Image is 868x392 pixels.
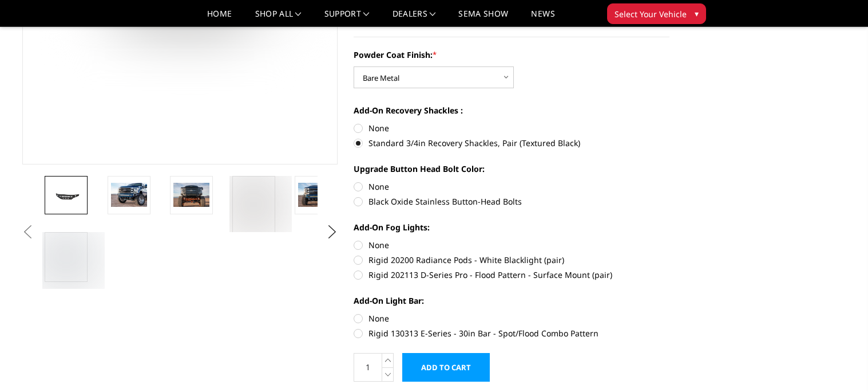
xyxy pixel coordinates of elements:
[354,295,669,307] label: Add-On Light Bar:
[354,181,669,193] label: None
[531,10,554,26] a: News
[393,10,436,26] a: Dealers
[354,195,669,207] label: Black Oxide Stainless Button-Head Bolts
[236,179,272,229] img: Multiple lighting options
[48,236,84,278] img: 2017-2022 Ford F250-350 - Freedom Series - Base Front Bumper (non-winch)
[354,49,669,61] label: Powder Coat Finish:
[19,224,37,241] button: Previous
[811,337,868,392] iframe: Chat Widget
[323,224,340,241] button: Next
[354,239,669,251] label: None
[354,137,669,149] label: Standard 3/4in Recovery Shackles, Pair (Textured Black)
[458,10,508,26] a: SEMA Show
[354,312,669,324] label: None
[173,183,209,207] img: 2017-2022 Ford F250-350 - Freedom Series - Base Front Bumper (non-winch)
[607,3,706,24] button: Select Your Vehicle
[615,8,687,20] span: Select Your Vehicle
[354,327,669,339] label: Rigid 130313 E-Series - 30in Bar - Spot/Flood Combo Pattern
[354,163,669,175] label: Upgrade Button Head Bolt Color:
[354,254,669,266] label: Rigid 20200 Radiance Pods - White Blacklight (pair)
[354,221,669,233] label: Add-On Fog Lights:
[354,122,669,134] label: None
[48,187,84,204] img: 2017-2022 Ford F250-350 - Freedom Series - Base Front Bumper (non-winch)
[695,7,699,19] span: ▾
[324,10,370,26] a: Support
[354,104,669,116] label: Add-On Recovery Shackles :
[255,10,302,26] a: shop all
[354,269,669,281] label: Rigid 202113 D-Series Pro - Flood Pattern - Surface Mount (pair)
[298,183,334,207] img: 2017-2022 Ford F250-350 - Freedom Series - Base Front Bumper (non-winch)
[402,353,490,382] input: Add to Cart
[207,10,232,26] a: Home
[111,183,147,207] img: 2017-2022 Ford F250-350 - Freedom Series - Base Front Bumper (non-winch)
